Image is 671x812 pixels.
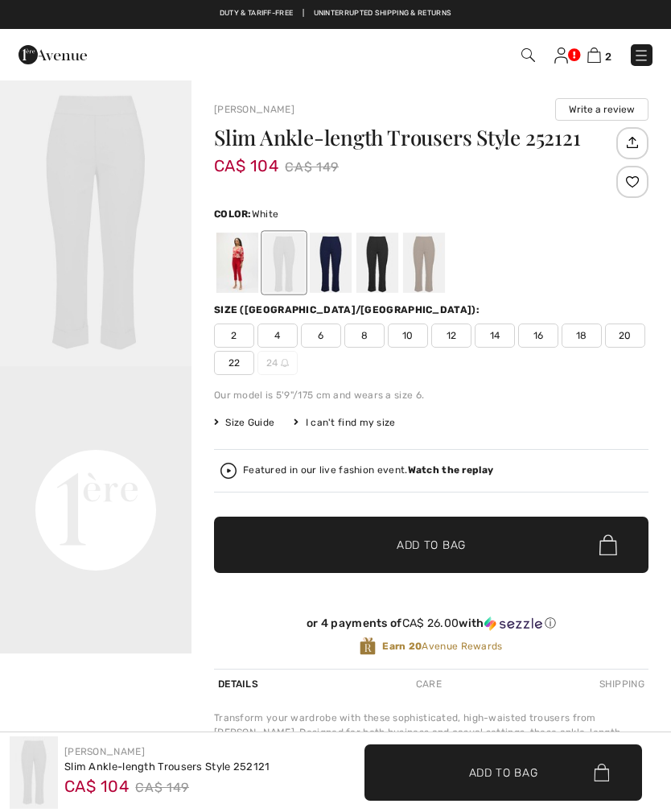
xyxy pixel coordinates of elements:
span: CA$ 149 [135,776,189,800]
div: Black [356,233,398,293]
span: CA$ 149 [285,155,339,179]
div: Slim Ankle-length Trousers Style 252121 [64,759,270,775]
span: 22 [214,351,254,375]
div: Shipping [595,670,648,699]
img: Bag.svg [594,764,609,781]
button: Write a review [555,98,648,121]
div: Transform your wardrobe with these sophisticated, high-waisted trousers from [PERSON_NAME]. Desig... [214,711,648,783]
img: Menu [633,47,649,64]
a: 1ère Avenue [19,46,87,61]
img: Watch the replay [220,463,237,479]
span: 6 [301,324,341,348]
img: My Info [554,47,568,64]
div: Size ([GEOGRAPHIC_DATA]/[GEOGRAPHIC_DATA]): [214,303,483,317]
div: Moonstone [403,233,445,293]
span: 12 [431,324,471,348]
img: Sezzle [484,616,542,631]
strong: Watch the replay [408,464,494,476]
div: White [263,233,305,293]
div: Care [412,670,446,699]
span: Avenue Rewards [382,639,502,653]
button: Add to Bag [214,517,648,573]
span: Add to Bag [469,764,538,781]
div: Details [214,670,262,699]
span: 8 [344,324,385,348]
strong: Earn 20 [382,641,422,652]
span: White [252,208,279,220]
span: CA$ 104 [64,771,129,796]
div: or 4 payments of with [214,616,648,631]
span: CA$ 26.00 [402,616,459,630]
span: 4 [257,324,298,348]
a: [PERSON_NAME] [64,746,145,757]
span: 24 [257,351,298,375]
span: 18 [562,324,602,348]
span: 10 [388,324,428,348]
span: 2 [605,51,611,63]
img: Share [619,129,645,156]
div: I can't find my size [294,415,395,430]
img: Search [521,48,535,62]
span: Size Guide [214,415,274,430]
span: CA$ 104 [214,140,278,175]
img: ring-m.svg [281,359,289,367]
span: 20 [605,324,645,348]
span: Color: [214,208,252,220]
div: or 4 payments ofCA$ 26.00withSezzle Click to learn more about Sezzle [214,616,648,637]
span: 16 [518,324,558,348]
img: Avenue Rewards [360,637,376,656]
div: Our model is 5'9"/175 cm and wears a size 6. [214,388,648,402]
div: Featured in our live fashion event. [243,465,493,476]
a: [PERSON_NAME] [214,104,294,115]
a: 2 [587,45,611,64]
div: Midnight Blue [310,233,352,293]
img: Shopping Bag [587,47,601,63]
span: 14 [475,324,515,348]
span: Add to Bag [397,537,466,554]
button: Add to Bag [364,744,642,801]
img: Slim Ankle-Length Trousers Style 252121 [10,736,58,809]
div: Radiant red [216,233,258,293]
h1: Slim Ankle-length Trousers Style 252121 [214,127,612,148]
span: 2 [214,324,254,348]
img: 1ère Avenue [19,39,87,71]
img: Bag.svg [599,534,617,555]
